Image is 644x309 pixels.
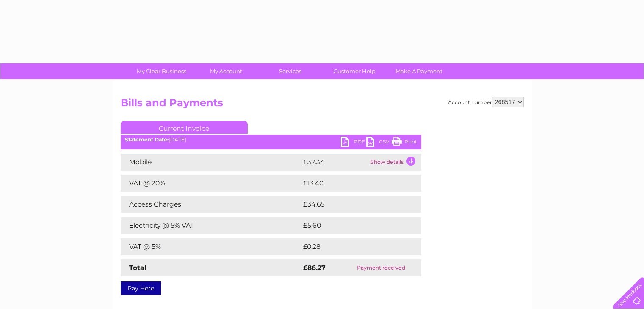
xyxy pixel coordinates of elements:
td: £5.60 [301,217,402,234]
strong: Total [129,264,146,272]
td: £32.34 [301,154,368,171]
td: £34.65 [301,196,404,213]
b: Statement Date: [125,136,169,143]
a: My Clear Business [127,63,196,79]
a: Make A Payment [384,63,454,79]
a: Services [255,63,325,79]
strong: £86.27 [303,264,326,272]
td: Show details [368,154,421,171]
a: Print [392,137,417,149]
a: Pay Here [121,281,161,295]
a: Current Invoice [121,121,248,134]
div: Account number [448,97,524,107]
h2: Bills and Payments [121,97,524,113]
td: VAT @ 5% [121,238,301,255]
a: Customer Help [320,63,390,79]
td: £13.40 [301,175,404,192]
a: My Account [191,63,261,79]
div: [DATE] [121,137,421,143]
td: Payment received [341,259,421,276]
a: CSV [366,137,392,149]
td: Electricity @ 5% VAT [121,217,301,234]
td: Access Charges [121,196,301,213]
a: PDF [341,137,366,149]
td: £0.28 [301,238,401,255]
td: Mobile [121,154,301,171]
td: VAT @ 20% [121,175,301,192]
